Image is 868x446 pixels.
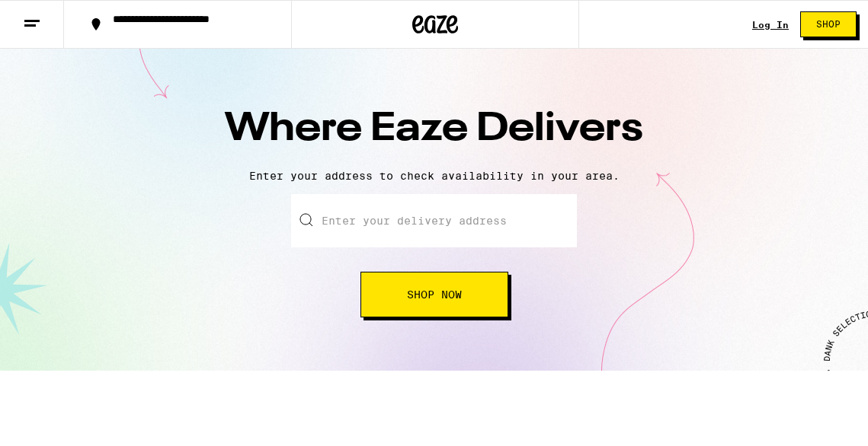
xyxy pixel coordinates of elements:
span: Shop Now [407,289,462,300]
h1: Where Eaze Delivers [168,102,701,158]
span: Hi. Need any help? [9,11,110,23]
button: Shop Now [360,272,508,317]
input: Enter your delivery address [291,194,577,247]
a: Log In [752,20,789,30]
a: Shop [789,11,868,37]
button: Shop [800,11,857,37]
p: Enter your address to check availability in your area. [15,170,853,182]
span: Shop [816,20,841,29]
